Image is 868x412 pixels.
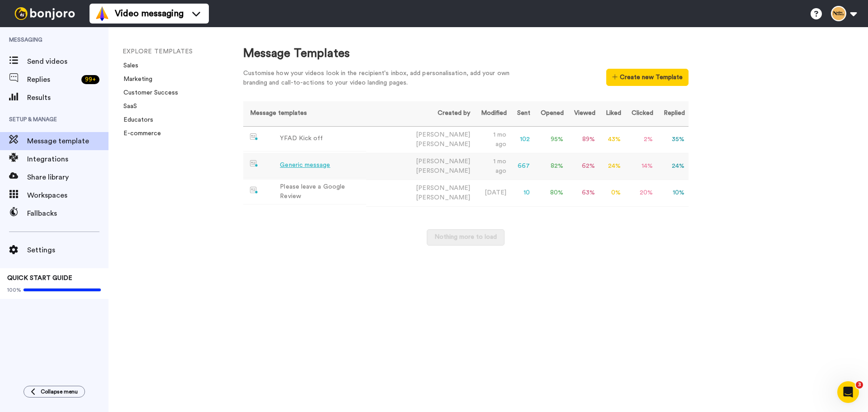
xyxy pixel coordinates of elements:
span: Video messaging [115,7,184,20]
div: Domain: [DOMAIN_NAME] [24,24,99,31]
span: Integrations [27,154,108,165]
td: [DATE] [474,180,510,206]
td: 2 % [625,126,657,153]
a: Educators [118,117,153,123]
td: 89 % [567,126,599,153]
span: Results [27,92,108,103]
span: 3 [856,381,863,388]
td: 43 % [599,126,625,153]
td: 63 % [567,180,599,206]
span: QUICK START GUIDE [7,275,72,281]
th: Clicked [625,101,657,126]
th: Opened [534,101,567,126]
span: 100% [7,286,21,294]
td: 20 % [625,180,657,206]
td: 80 % [534,180,567,206]
span: Workspaces [27,190,108,201]
img: bj-logo-header-white.svg [11,7,79,20]
span: Send videos [27,56,108,67]
li: EXPLORE TEMPLATES [123,47,245,57]
img: tab_domain_overview_orange.svg [24,57,32,64]
td: 82 % [534,153,567,180]
td: 95 % [534,126,567,153]
span: Collapse menu [41,388,78,395]
td: 24 % [657,153,689,180]
span: Replies [27,74,78,85]
iframe: Intercom live chat [837,381,859,403]
span: Share library [27,172,108,183]
img: website_grey.svg [14,24,22,31]
td: 1 mo ago [474,153,510,180]
td: 102 [510,126,534,153]
th: Liked [599,101,625,126]
td: 62 % [567,153,599,180]
th: Modified [474,101,510,126]
td: 667 [510,153,534,180]
img: nextgen-template.svg [250,187,259,194]
td: 0 % [599,180,625,206]
span: [PERSON_NAME] [416,194,470,201]
th: Replied [657,101,689,126]
span: [PERSON_NAME] [416,168,470,174]
button: Collapse menu [24,386,85,398]
img: tab_keywords_by_traffic_grey.svg [90,57,97,64]
td: 10 [510,180,534,206]
div: Generic message [280,161,330,170]
div: Message Templates [243,45,689,62]
td: [PERSON_NAME] [366,153,474,180]
td: 35 % [657,126,689,153]
th: Created by [366,101,474,126]
img: nextgen-template.svg [250,133,259,141]
a: E-commerce [118,130,161,137]
a: Customer Success [118,90,178,96]
td: [PERSON_NAME] [366,180,474,206]
a: Sales [118,62,138,69]
div: YFAD Kick off [280,134,323,143]
span: [PERSON_NAME] [416,141,470,147]
div: v 4.0.25 [25,14,44,22]
img: logo_orange.svg [14,14,22,22]
div: Please leave a Google Review [280,182,363,201]
th: Message templates [243,101,367,126]
a: Marketing [118,76,152,82]
a: SaaS [118,103,137,109]
div: Customise how your videos look in the recipient's inbox, add personalisation, add your own brandi... [243,69,524,88]
th: Sent [510,101,534,126]
td: 1 mo ago [474,126,510,153]
th: Viewed [567,101,599,126]
td: 24 % [599,153,625,180]
span: Settings [27,245,108,256]
button: Nothing more to load [427,229,505,246]
span: Fallbacks [27,208,108,219]
img: nextgen-template.svg [250,160,259,167]
td: [PERSON_NAME] [366,126,474,153]
img: vm-color.svg [95,6,109,21]
td: 10 % [657,180,689,206]
div: Keywords by Traffic [100,58,152,64]
button: Create new Template [606,69,688,86]
td: 14 % [625,153,657,180]
span: Message template [27,136,108,147]
div: Domain Overview [34,58,81,64]
div: 99 + [81,75,99,84]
